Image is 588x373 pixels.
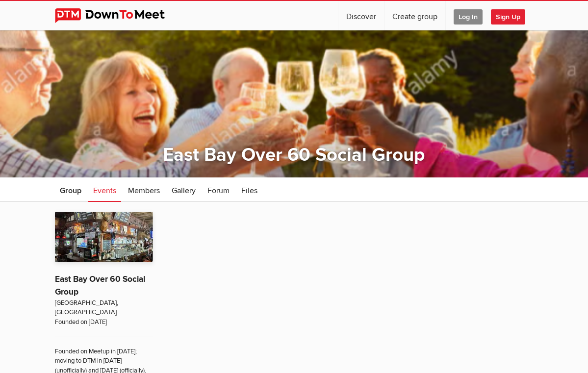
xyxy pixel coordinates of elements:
[128,186,160,196] span: Members
[491,1,533,30] a: Sign Up
[167,177,201,202] a: Gallery
[55,212,153,262] img: East Bay Over 60 Social Group
[207,186,230,196] span: Forum
[88,177,121,202] a: Events
[60,186,81,196] span: Group
[241,186,257,196] span: Files
[163,144,425,166] a: East Bay Over 60 Social Group
[123,177,165,202] a: Members
[338,1,384,30] a: Discover
[55,8,180,23] img: DownToMeet
[446,1,490,30] a: Log In
[55,318,153,327] span: Founded on [DATE]
[55,177,86,202] a: Group
[93,186,116,196] span: Events
[491,9,525,25] span: Sign Up
[203,177,234,202] a: Forum
[454,9,483,25] span: Log In
[172,186,196,196] span: Gallery
[384,1,445,30] a: Create group
[236,177,262,202] a: Files
[55,274,145,297] a: East Bay Over 60 Social Group
[55,298,153,318] span: [GEOGRAPHIC_DATA], [GEOGRAPHIC_DATA]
